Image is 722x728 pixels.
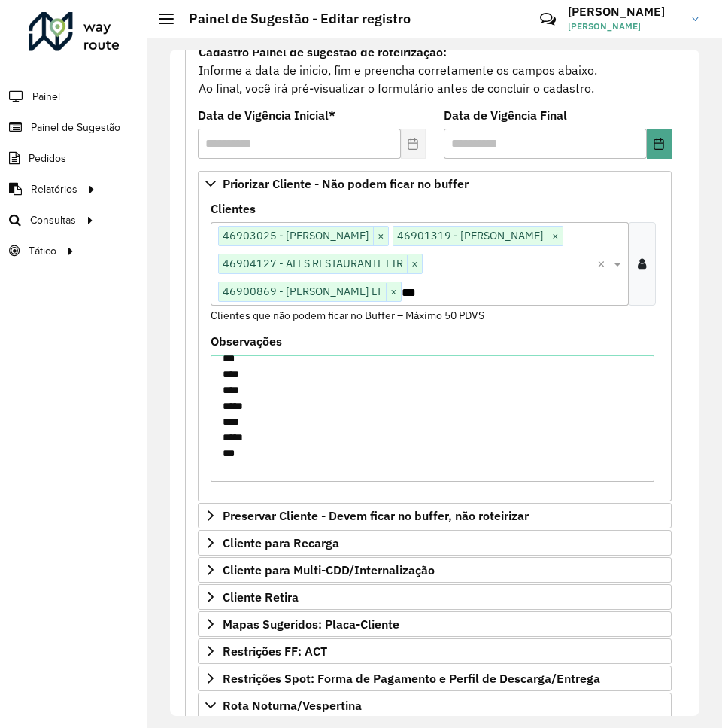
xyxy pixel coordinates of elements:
[223,618,399,630] span: Mapas Sugeridos: Placa-Cliente
[31,120,120,136] span: Painel de Sugestão
[199,44,447,59] strong: Cadastro Painel de sugestão de roteirização:
[223,564,435,576] span: Cliente para Multi-CDD/Internalização
[647,129,672,159] button: Choose Date
[532,3,564,35] a: Contato Rápido
[198,638,672,664] a: Restrições FF: ACT
[219,227,373,245] span: 46903025 - [PERSON_NAME]
[31,181,77,197] span: Relatórios
[198,557,672,583] a: Cliente para Multi-CDD/Internalização
[198,171,672,196] a: Priorizar Cliente - Não podem ficar no buffer
[219,282,386,300] span: 46900869 - [PERSON_NAME] LT
[211,200,256,218] label: Clientes
[198,693,672,718] a: Rota Noturna/Vespertina
[223,591,299,603] span: Cliente Retira
[198,106,335,124] label: Data de Vigência Inicial
[223,537,339,549] span: Cliente para Recarga
[223,672,600,684] span: Restrições Spot: Forma de Pagamento e Perfil de Descarga/Entrega
[223,178,469,190] span: Priorizar Cliente - Não podem ficar no buffer
[198,530,672,556] a: Cliente para Recarga
[407,255,422,273] span: ×
[198,42,672,98] div: Informe a data de inicio, fim e preencha corretamente os campos abaixo. Ao final, você irá pré-vi...
[223,699,362,711] span: Rota Noturna/Vespertina
[32,89,60,105] span: Painel
[198,196,672,502] div: Priorizar Cliente - Não podem ficar no buffer
[174,11,411,27] h2: Painel de Sugestão - Editar registro
[373,227,388,245] span: ×
[198,666,672,691] a: Restrições Spot: Forma de Pagamento e Perfil de Descarga/Entrega
[568,20,681,33] span: [PERSON_NAME]
[29,243,56,259] span: Tático
[211,332,282,350] label: Observações
[223,510,529,522] span: Preservar Cliente - Devem ficar no buffer, não roteirizar
[211,309,484,322] small: Clientes que não podem ficar no Buffer – Máximo 50 PDVS
[198,611,672,637] a: Mapas Sugeridos: Placa-Cliente
[568,5,681,19] h3: [PERSON_NAME]
[29,151,66,166] span: Pedidos
[198,584,672,610] a: Cliente Retira
[219,254,407,273] span: 46904127 - ALES RESTAURANTE EIR
[597,254,610,273] span: Clear all
[30,212,76,228] span: Consultas
[548,227,563,245] span: ×
[444,106,567,124] label: Data de Vigência Final
[386,283,401,301] span: ×
[393,227,548,245] span: 46901319 - [PERSON_NAME]
[198,503,672,528] a: Preservar Cliente - Devem ficar no buffer, não roteirizar
[223,645,327,657] span: Restrições FF: ACT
